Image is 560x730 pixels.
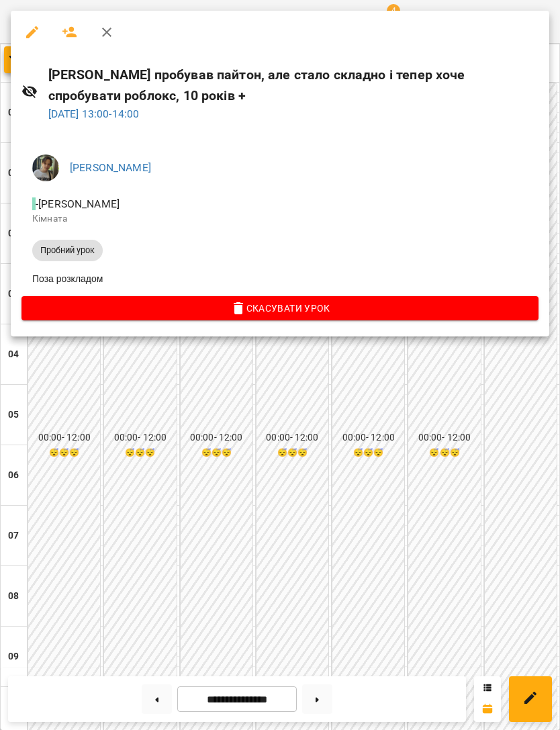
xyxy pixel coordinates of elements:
a: [PERSON_NAME] [70,161,151,174]
span: Скасувати Урок [32,300,528,316]
span: - [PERSON_NAME] [32,197,122,210]
li: Поза розкладом [21,267,539,291]
span: Пробний урок [32,244,103,257]
img: d6c74e1006c1d6d819e5041804e48d76.jpg [32,154,59,181]
p: Кімната [32,212,528,226]
h6: [PERSON_NAME] пробував пайтон, але стало складно і тепер хоче спробувати роблокс, 10 років + [48,64,539,107]
a: [DATE] 13:00-14:00 [48,107,140,120]
button: Скасувати Урок [21,296,539,320]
